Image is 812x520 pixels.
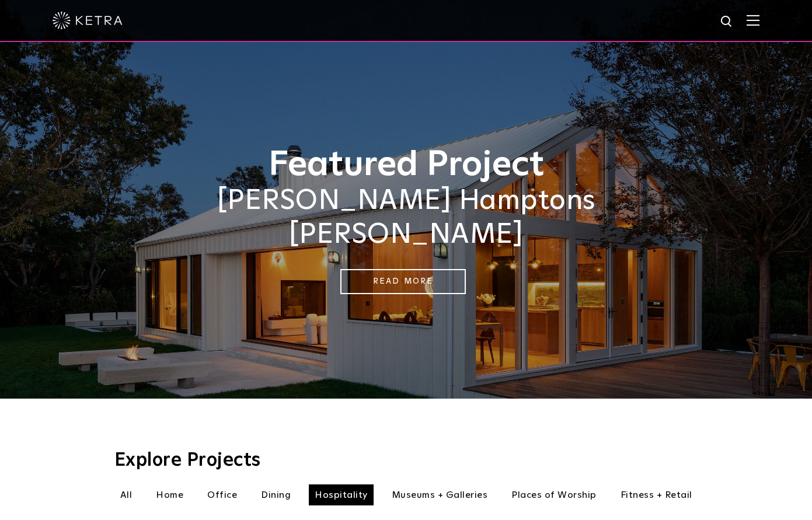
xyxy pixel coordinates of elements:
img: ketra-logo-2019-white [53,12,123,29]
h1: Featured Project [114,146,698,184]
h3: Explore Projects [114,451,698,470]
li: Hospitality [309,484,374,505]
li: Office [201,484,243,505]
li: Fitness + Retail [615,484,698,505]
img: search icon [720,15,734,29]
li: Dining [255,484,297,505]
img: Hamburger%20Nav.svg [747,15,759,26]
li: Home [150,484,189,505]
li: All [114,484,138,505]
li: Museums + Galleries [386,484,494,505]
h2: [PERSON_NAME] Hamptons [PERSON_NAME] [114,184,698,252]
a: Read More [340,269,466,294]
li: Places of Worship [506,484,602,505]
